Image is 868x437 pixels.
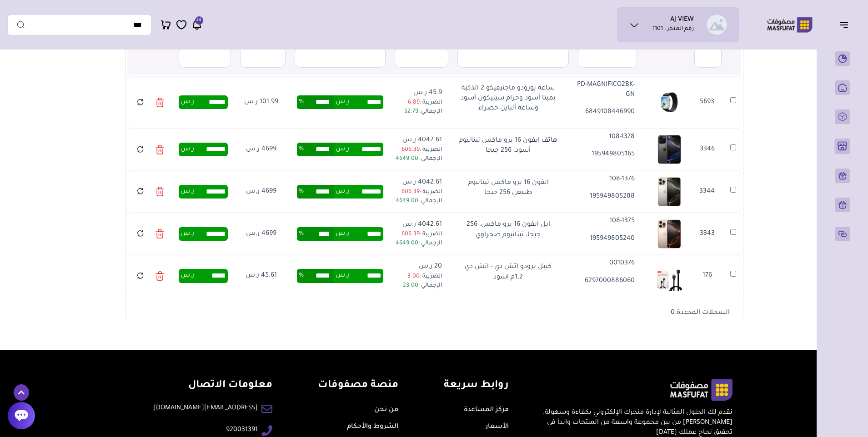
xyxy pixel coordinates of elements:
td: 101.99 ر.س [233,76,289,129]
p: PD-MAGNIFICO2BK-GN [574,80,635,100]
td: 45.61 ر.س [233,255,289,297]
td: 3346 [688,129,726,171]
span: ر.س [336,185,349,199]
p: 195949805288 [574,192,635,202]
div: ر.س [179,227,228,241]
a: من نحن [374,407,398,414]
p: 45.9 ر.س [396,88,442,98]
span: 3.00 [407,273,420,280]
p: رقم المتجر : 1101 [652,25,694,34]
a: مركز المساعدة [464,407,509,414]
span: 24 [196,16,201,25]
h4: منصة مصفوفات [318,379,398,392]
p: الضريبة : [396,145,442,154]
p: 4042.61 ر.س [396,135,442,145]
span: 4649.00 [396,240,418,247]
span: % [299,95,304,109]
img: 2025-07-15-68767144c4f24.png [655,88,684,117]
a: 920031391 [226,425,258,435]
div: ر.س [179,269,228,283]
h4: معلومات الاتصال [153,379,272,392]
span: 23.00 [403,283,418,289]
p: الضريبة : [396,98,442,107]
p: الضريبة : [396,230,442,239]
p: 195949805165 [574,149,635,159]
p: 0010376 [574,258,635,268]
div: ر.س [179,185,228,199]
img: AJ VIEW [707,15,727,35]
div: السجلات المحددة: [659,303,741,318]
td: 176 [688,255,726,297]
h1: AJ VIEW [670,16,694,25]
img: 2025-05-15-6825f5538d636.png [655,135,684,164]
img: Logo [761,16,819,34]
td: 4699 ر.س [233,171,289,213]
a: 24 [191,19,202,30]
a: [EMAIL_ADDRESS][DOMAIN_NAME] [153,403,258,413]
p: ايفون 16 برو ماكس تيتانيوم طبيعي 256 جيجا [458,178,558,199]
p: الضريبة : [396,272,442,281]
span: % [299,143,304,156]
p: هاتف ايفون 16 برو ماكس تيتانيوم أسود، 256 جيجا [458,136,558,156]
p: 195949805240 [574,234,635,244]
h4: روابط سريعة [444,379,509,392]
p: ساعة بورودو ماجنيفيكو 2 الذكية بمينا أسود وحزام سيليكون أسود وساعة ألباين خضراء [458,84,558,114]
span: 4649.00 [396,198,418,204]
p: 108-1375 [574,216,635,226]
div: ر.س [179,95,228,109]
p: الإجمالي : [396,197,442,206]
td: 4699 ر.س [233,213,289,255]
p: 6297000886060 [574,276,635,286]
span: 52.79 [404,109,418,115]
p: الإجمالي : [396,239,442,248]
p: 108-1376 [574,174,635,184]
td: 3344 [688,171,726,213]
p: الإجمالي : [396,281,442,290]
span: % [299,227,304,241]
span: 0 [671,309,675,317]
p: 4042.61 ر.س [396,178,442,188]
span: % [299,269,304,283]
p: ابل ايفون 16 برو ماكس، 256 جيجا، تيتانيوم صحراوي [458,220,558,240]
td: 3343 [688,213,726,255]
img: 2025-05-15-6825f8878725e.png [655,219,684,248]
span: ر.س [336,227,349,241]
p: 20 ر.س [396,262,442,272]
div: ر.س [179,143,228,156]
img: 2025-05-18-6829af1c45924.png [655,177,684,206]
p: 108-1378 [574,132,635,142]
span: ر.س [336,95,349,109]
p: كيبل برودو اتش دي - اتش دي 1.2م اسود [458,262,558,283]
span: % [299,185,304,199]
td: 5693 [688,76,726,129]
img: 202310101411-0NvIrtuTv3ixadzQxwiRsVPYW63WOfrqlGhry7Cn.jpg [655,262,684,291]
a: الأسعار [486,423,509,431]
span: ر.س [336,269,349,283]
span: 606.39 [401,231,420,238]
p: الإجمالي : [396,107,442,116]
span: 606.39 [401,189,420,195]
span: ر.س [336,143,349,156]
p: 6849108446990 [574,107,635,117]
p: الإجمالي : [396,154,442,164]
span: 4649.00 [396,156,418,162]
p: الضريبة : [396,188,442,197]
td: 4699 ر.س [233,129,289,171]
span: 6.89 [408,99,420,106]
p: 4042.61 ر.س [396,220,442,230]
span: 606.39 [401,147,420,153]
a: الشروط والأحكام [347,423,398,431]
